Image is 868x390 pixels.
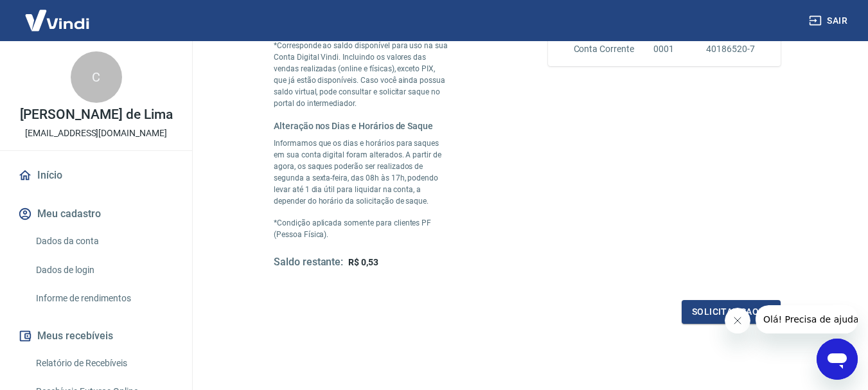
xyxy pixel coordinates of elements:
div: C [71,51,122,103]
a: Dados da conta [31,228,177,254]
p: *Corresponde ao saldo disponível para uso na sua Conta Digital Vindi. Incluindo os valores das ve... [274,40,448,109]
h6: Conta Corrente [574,42,634,56]
span: Olá! Precisa de ajuda? [8,9,108,19]
h6: Alteração nos Dias e Horários de Saque [274,120,448,132]
iframe: Fechar mensagem [725,308,750,333]
a: Relatório de Recebíveis [31,350,177,377]
a: Dados de login [31,257,177,283]
p: *Condição aplicada somente para clientes PF (Pessoa Física). [274,217,448,240]
h6: 40186520-7 [706,42,755,56]
img: Vindi [15,1,99,40]
a: Informe de rendimentos [31,285,177,312]
p: [PERSON_NAME] de Lima [20,108,173,121]
p: Informamos que os dias e horários para saques em sua conta digital foram alterados. A partir de a... [274,137,448,207]
button: Meus recebíveis [15,322,177,350]
h6: 0001 [653,42,687,56]
a: Início [15,161,177,190]
h5: Saldo restante: [274,256,343,269]
button: Meu cadastro [15,200,177,228]
button: Solicitar saque [682,300,781,324]
iframe: Botão para abrir a janela de mensagens [817,339,858,380]
button: Sair [806,9,853,33]
iframe: Mensagem da empresa [756,305,858,333]
p: [EMAIL_ADDRESS][DOMAIN_NAME] [25,127,167,140]
span: R$ 0,53 [348,257,378,267]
